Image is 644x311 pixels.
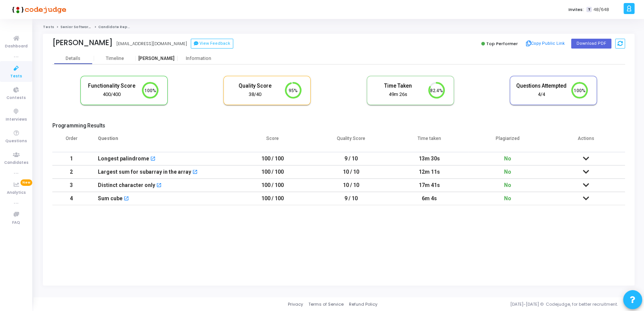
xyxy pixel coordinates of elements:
[60,25,122,29] a: Senior Software Engineer Test C
[234,192,312,205] td: 100 / 100
[229,83,280,89] h5: Quality Score
[52,192,90,205] td: 4
[106,56,124,61] div: Timeline
[12,220,20,226] span: FAQ
[486,41,518,47] span: Top Performer
[52,179,90,192] td: 3
[568,6,583,13] label: Invites:
[98,25,133,29] span: Candidate Report
[43,25,635,30] nav: breadcrumb
[5,138,27,145] span: Questions
[390,131,469,152] th: Time taken
[7,190,26,196] span: Analytics
[98,166,191,178] div: Largest sum for subarray in the array
[234,152,312,165] td: 100 / 100
[234,131,312,152] th: Score
[308,301,344,308] a: Terms of Service
[191,39,233,49] button: View Feedback
[504,169,511,175] span: No
[468,131,547,152] th: Plagiarized
[312,179,390,192] td: 10 / 10
[373,83,424,89] h5: Time Taken
[390,165,469,179] td: 12m 11s
[504,155,511,162] span: No
[516,83,567,89] h5: Questions Attempted
[547,131,625,152] th: Actions
[52,131,90,152] th: Order
[390,192,469,205] td: 6m 4s
[52,165,90,179] td: 2
[52,152,90,165] td: 1
[288,301,303,308] a: Privacy
[66,56,80,61] div: Details
[86,83,137,89] h5: Functionality Score
[52,38,113,47] div: [PERSON_NAME]
[6,116,27,123] span: Interviews
[116,41,187,47] div: [EMAIL_ADDRESS][DOMAIN_NAME]
[586,7,591,13] span: T
[5,43,28,50] span: Dashboard
[86,91,137,98] div: 400/400
[504,182,511,188] span: No
[373,91,424,98] div: 49m 26s
[9,2,66,17] img: logo
[312,165,390,179] td: 10 / 10
[349,301,377,308] a: Refund Policy
[136,56,177,61] div: [PERSON_NAME]
[312,152,390,165] td: 9 / 10
[593,6,609,13] span: 48/648
[98,192,123,205] div: Sum cube
[524,38,567,49] button: Copy Public Link
[177,56,219,61] div: Information
[43,25,54,29] a: Tests
[156,183,162,188] mat-icon: open_in_new
[98,152,149,165] div: Longest palindrome
[516,91,567,98] div: 4/4
[4,160,28,166] span: Candidates
[390,179,469,192] td: 17m 41s
[52,123,625,129] h5: Programming Results
[10,73,22,80] span: Tests
[234,165,312,179] td: 100 / 100
[98,179,155,192] div: Distinct character only
[229,91,280,98] div: 38/40
[312,131,390,152] th: Quality Score
[192,170,198,175] mat-icon: open_in_new
[234,179,312,192] td: 100 / 100
[390,152,469,165] td: 13m 30s
[90,131,234,152] th: Question
[377,301,635,308] div: [DATE]-[DATE] © Codejudge, for better recruitment.
[571,39,611,49] button: Download PDF
[150,157,156,162] mat-icon: open_in_new
[6,95,26,101] span: Contests
[504,195,511,201] span: No
[312,192,390,205] td: 9 / 10
[20,179,32,186] span: New
[124,196,129,202] mat-icon: open_in_new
